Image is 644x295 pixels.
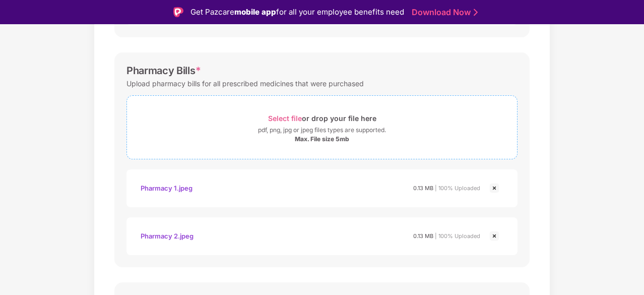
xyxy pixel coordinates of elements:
div: Pharmacy Bills [126,65,201,77]
div: pdf, png, jpg or jpeg files types are supported. [258,125,386,135]
div: Upload pharmacy bills for all prescribed medicines that were purchased [126,77,364,90]
div: or drop your file here [268,111,376,125]
span: Select fileor drop your file herepdf, png, jpg or jpeg files types are supported.Max. File size 5mb [127,103,517,151]
span: 0.13 MB [413,185,433,192]
img: svg+xml;base64,PHN2ZyBpZD0iQ3Jvc3MtMjR4MjQiIHhtbG5zPSJodHRwOi8vd3d3LnczLm9yZy8yMDAwL3N2ZyIgd2lkdG... [488,230,500,242]
div: Pharmacy 1.jpeg [141,180,192,197]
img: Stroke [474,7,478,18]
a: Download Now [412,7,475,18]
img: Logo [173,7,183,17]
img: svg+xml;base64,PHN2ZyBpZD0iQ3Jvc3MtMjR4MjQiIHhtbG5zPSJodHRwOi8vd3d3LnczLm9yZy8yMDAwL3N2ZyIgd2lkdG... [488,182,500,194]
span: 0.13 MB [413,232,433,240]
span: | 100% Uploaded [435,185,480,192]
span: | 100% Uploaded [435,232,480,240]
div: Get Pazcare for all your employee benefits need [190,6,404,18]
div: Max. File size 5mb [295,135,349,143]
strong: mobile app [234,7,276,17]
div: Pharmacy 2.jpeg [141,227,194,245]
span: Select file [268,114,302,123]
